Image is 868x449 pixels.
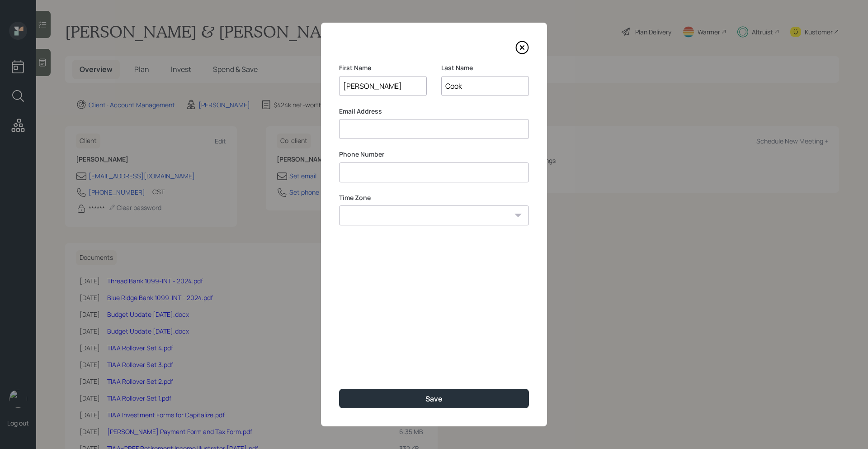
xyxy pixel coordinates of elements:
[441,63,529,72] label: Last Name
[339,63,427,72] label: First Name
[339,389,529,408] button: Save
[339,107,529,116] label: Email Address
[339,193,529,202] label: Time Zone
[425,394,443,404] div: Save
[339,150,529,159] label: Phone Number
